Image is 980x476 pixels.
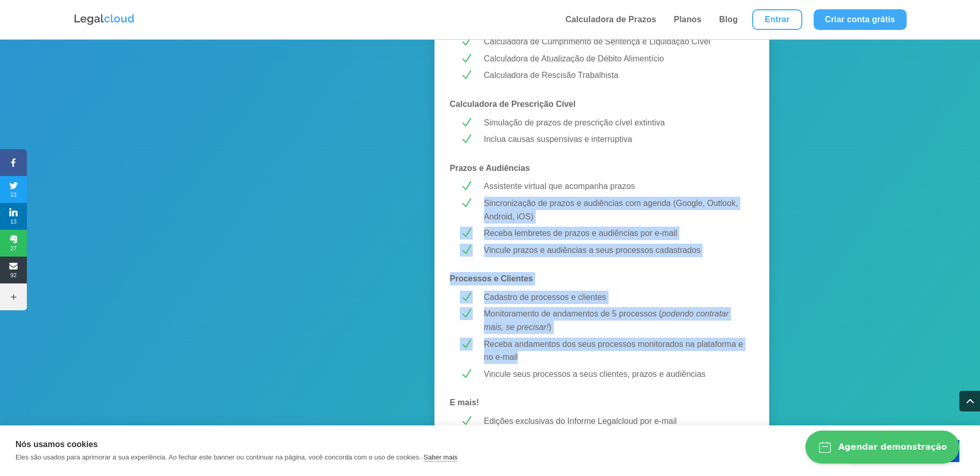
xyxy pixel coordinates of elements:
[484,291,744,304] p: Cadastro de processos e clientes
[460,307,473,320] span: N
[484,69,744,82] p: Calculadora de Rescisão Trabalhista
[814,9,907,30] a: Criar conta grátis
[460,338,473,351] span: N
[460,291,473,304] span: N
[460,69,473,82] span: N
[484,309,729,331] em: podendo contratar mais, se precisar!
[752,9,802,30] a: Entrar
[484,197,744,223] p: Sincronização de prazos e audiências com agenda (Google, Outlook, Android, iOS)
[484,244,744,257] p: Vincule prazos e audiências a seus processos cadastrados
[450,164,530,172] strong: Prazos e Audiências
[73,13,135,26] img: Logo da Legalcloud
[460,116,473,129] span: N
[460,227,473,240] span: N
[484,307,744,334] p: Monitoramento de andamentos de 5 processos ( )
[484,415,744,428] p: Edições exclusivas do Informe Legalcloud por e-mail
[15,440,98,449] strong: Nós usamos cookies
[460,133,473,146] span: N
[460,180,473,193] span: N
[450,398,479,407] strong: E mais!
[450,100,576,108] strong: Calculadora de Prescrição Cível
[450,274,533,283] strong: Processos e Clientes
[460,415,473,427] span: N
[424,453,458,462] a: Saber mais
[460,197,473,210] span: N
[15,453,421,461] p: Eles são usados para aprimorar a sua experiência. Ao fechar este banner ou continuar na página, v...
[484,35,744,49] p: Calculadora de Cumprimento de Sentença e Liquidação Cível
[460,244,473,257] span: N
[484,116,744,130] p: Simulação de prazos de prescrição cível extintiva
[484,52,744,66] p: Calculadora de Atualização de Débito Alimentício
[460,368,473,380] span: N
[484,133,744,146] p: Inclua causas suspensivas e interruptiva
[484,368,744,381] p: Vincule seus processos a seus clientes, prazos e audiências
[484,338,744,364] p: Receba andamentos dos seus processos monitorados na plataforma e no e-mail
[484,180,744,193] p: Assistente virtual que acompanha prazos
[484,227,744,240] p: Receba lembretes de prazos e audiências por e-mail
[460,52,473,65] span: N
[460,35,473,48] span: N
